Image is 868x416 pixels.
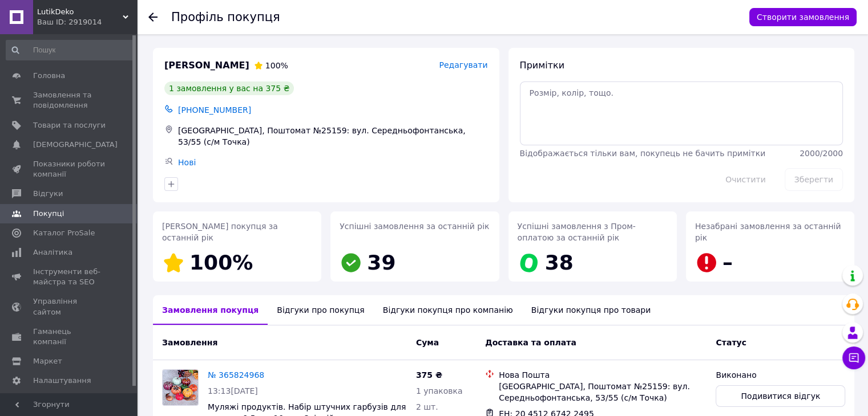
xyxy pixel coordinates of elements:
span: [PERSON_NAME] покупця за останній рік [162,222,278,242]
a: Нові [178,158,196,167]
span: 39 [367,251,395,274]
span: [PERSON_NAME] [164,59,249,72]
span: Покупці [33,209,64,219]
button: Чат з покупцем [842,346,865,369]
div: [GEOGRAPHIC_DATA], Поштомат №25159: вул. Середньофонтанська, 53/55 (с/м Точка) [176,123,490,150]
div: Повернутися назад [148,11,158,23]
div: Нова Пошта [499,369,706,381]
span: 2 шт. [416,402,438,411]
span: Доставка та оплата [485,338,576,347]
span: Cума [416,338,439,347]
span: Статус [716,338,746,347]
div: Замовлення покупця [153,295,268,325]
span: [PHONE_NUMBER] [178,105,251,115]
input: Пошук [6,40,135,60]
span: Відображається тільки вам, покупець не бачить примітки [520,149,766,158]
span: Каталог ProSale [33,228,95,238]
span: Відгуки [33,189,63,199]
div: [GEOGRAPHIC_DATA], Поштомат №25159: вул. Середньофонтанська, 53/55 (с/м Точка) [499,381,706,403]
span: Інструменти веб-майстра та SEO [33,267,106,287]
span: Маркет [33,356,62,366]
span: LutikDeko [37,7,123,17]
span: Управління сайтом [33,296,106,317]
span: – [722,251,733,274]
span: Замовлення та повідомлення [33,90,106,111]
div: Ваш ID: 2919014 [37,17,137,27]
span: Успішні замовлення за останній рік [340,222,489,231]
span: Незабрані замовлення за останній рік [695,222,841,242]
span: 100% [265,61,288,70]
span: Аналітика [33,247,72,258]
span: [DEMOGRAPHIC_DATA] [33,140,118,150]
span: 100% [189,251,253,274]
span: Успішні замовлення з Пром-оплатою за останній рік [518,222,636,242]
div: Виконано [716,369,845,381]
img: Фото товару [163,370,198,405]
div: 1 замовлення у вас на 375 ₴ [164,81,294,95]
span: Примітки [520,60,564,71]
span: Редагувати [439,60,487,70]
span: 1 упаковка [416,386,463,395]
a: № 365824968 [208,370,264,380]
span: Головна [33,71,65,81]
div: Відгуки покупця про компанію [374,295,522,325]
span: Замовлення [162,338,217,347]
span: 2000 / 2000 [800,149,843,158]
span: Гаманець компанії [33,327,106,347]
span: 375 ₴ [416,370,442,380]
span: Показники роботи компанії [33,159,106,180]
button: Подивитися відгук [716,385,845,407]
div: Відгуки про покупця [268,295,373,325]
button: Створити замовлення [749,8,857,26]
span: Налаштування [33,376,91,386]
span: Товари та послуги [33,120,106,130]
h1: Профіль покупця [171,10,280,24]
div: Відгуки покупця про товари [522,295,660,325]
span: Подивитися відгук [741,390,820,402]
span: 13:13[DATE] [208,386,258,395]
span: 38 [545,251,574,274]
a: Фото товару [162,369,199,406]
